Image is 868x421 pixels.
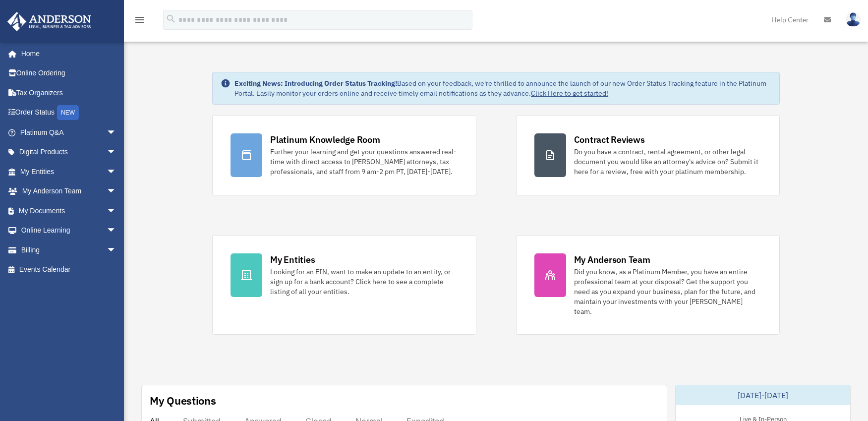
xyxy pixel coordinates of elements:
[7,221,131,241] a: Online Learningarrow_drop_down
[574,147,761,177] div: Do you have a contract, rental agreement, or other legal document you would like an attorney's ad...
[574,253,650,266] div: My Anderson Team
[7,240,131,260] a: Billingarrow_drop_down
[7,162,131,181] a: My Entitiesarrow_drop_down
[234,79,397,88] strong: Exciting News: Introducing Order Status Tracking!
[107,122,126,143] span: arrow_drop_down
[57,105,79,120] div: NEW
[107,162,126,182] span: arrow_drop_down
[7,122,131,142] a: Platinum Q&Aarrow_drop_down
[166,13,176,24] i: search
[574,133,645,146] div: Contract Reviews
[7,63,131,83] a: Online Ordering
[134,17,146,26] a: menu
[270,253,315,266] div: My Entities
[7,181,131,201] a: My Anderson Teamarrow_drop_down
[676,385,850,405] div: [DATE]-[DATE]
[7,83,131,103] a: Tax Organizers
[7,260,131,280] a: Events Calendar
[134,14,146,26] i: menu
[212,115,476,195] a: Platinum Knowledge Room Further your learning and get your questions answered real-time with dire...
[516,235,780,335] a: My Anderson Team Did you know, as a Platinum Member, you have an entire professional team at your...
[7,103,131,123] a: Order StatusNEW
[270,147,458,177] div: Further your learning and get your questions answered real-time with direct access to [PERSON_NAM...
[107,201,126,221] span: arrow_drop_down
[107,142,126,163] span: arrow_drop_down
[516,115,780,195] a: Contract Reviews Do you have a contract, rental agreement, or other legal document you would like...
[4,12,94,31] img: Anderson Advisors Platinum Portal
[107,181,126,202] span: arrow_drop_down
[212,235,476,335] a: My Entities Looking for an EIN, want to make an update to an entity, or sign up for a bank accoun...
[107,240,126,260] span: arrow_drop_down
[7,142,131,162] a: Digital Productsarrow_drop_down
[270,267,458,297] div: Looking for an EIN, want to make an update to an entity, or sign up for a bank account? Click her...
[234,78,771,98] div: Based on your feedback, we're thrilled to announce the launch of our new Order Status Tracking fe...
[7,44,126,63] a: Home
[107,221,126,241] span: arrow_drop_down
[270,133,380,146] div: Platinum Knowledge Room
[574,267,761,316] div: Did you know, as a Platinum Member, you have an entire professional team at your disposal? Get th...
[846,12,861,27] img: User Pic
[531,89,608,98] a: Click Here to get started!
[7,201,131,221] a: My Documentsarrow_drop_down
[150,393,216,408] div: My Questions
